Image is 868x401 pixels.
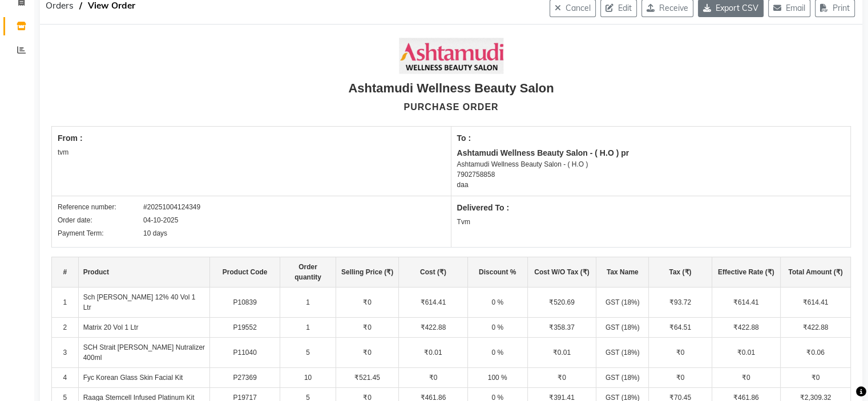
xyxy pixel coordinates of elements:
[457,217,845,227] div: Tvm
[596,368,649,388] td: GST (18%)
[780,368,850,388] td: ₹0
[78,338,210,368] td: SCH Strait [PERSON_NAME] Nutralizer 400ml
[58,228,143,238] div: Payment Term:
[467,318,527,338] td: 0 %
[403,100,498,114] div: PURCHASE ORDER
[712,368,780,388] td: ₹0
[336,287,398,318] td: ₹0
[527,257,596,287] th: Cost W/O Tax (₹)
[457,180,845,190] div: daa
[78,257,210,287] th: Product
[280,368,336,388] td: 10
[336,318,398,338] td: ₹0
[143,215,178,225] div: 04-10-2025
[596,257,649,287] th: Tax Name
[336,338,398,368] td: ₹0
[52,287,79,318] td: 1
[58,132,445,144] div: From :
[210,257,280,287] th: Product Code
[649,287,712,318] td: ₹93.72
[399,338,467,368] td: ₹0.01
[780,318,850,338] td: ₹422.88
[596,318,649,338] td: GST (18%)
[780,287,850,318] td: ₹614.41
[467,338,527,368] td: 0 %
[210,368,280,388] td: P27369
[336,257,398,287] th: Selling Price (₹)
[143,202,200,212] div: #20251004124349
[780,257,850,287] th: Total Amount (₹)
[210,338,280,368] td: P11040
[457,169,845,180] div: 7902758858
[52,257,79,287] th: #
[280,318,336,338] td: 1
[467,257,527,287] th: Discount %
[457,202,845,214] div: Delivered To :
[596,338,649,368] td: GST (18%)
[649,368,712,388] td: ₹0
[58,215,143,225] div: Order date:
[52,368,79,388] td: 4
[712,338,780,368] td: ₹0.01
[527,338,596,368] td: ₹0.01
[457,132,845,144] div: To :
[52,338,79,368] td: 3
[78,368,210,388] td: Fyc Korean Glass Skin Facial Kit
[210,287,280,318] td: P10839
[336,368,398,388] td: ₹521.45
[457,147,845,159] div: Ashtamudi Wellness Beauty Salon - ( H.O ) pr
[210,318,280,338] td: P19552
[467,287,527,318] td: 0 %
[399,38,503,74] img: Company Logo
[280,338,336,368] td: 5
[712,287,780,318] td: ₹614.41
[649,318,712,338] td: ₹64.51
[52,318,79,338] td: 2
[280,287,336,318] td: 1
[527,318,596,338] td: ₹358.37
[58,147,445,157] div: tvm
[712,257,780,287] th: Effective Rate (₹)
[527,368,596,388] td: ₹0
[649,257,712,287] th: Tax (₹)
[780,338,850,368] td: ₹0.06
[399,287,467,318] td: ₹614.41
[399,257,467,287] th: Cost (₹)
[527,287,596,318] td: ₹520.69
[280,257,336,287] th: Order quantity
[596,287,649,318] td: GST (18%)
[399,318,467,338] td: ₹422.88
[143,228,167,238] div: 10 days
[467,368,527,388] td: 100 %
[58,202,143,212] div: Reference number:
[348,79,554,98] div: Ashtamudi Wellness Beauty Salon
[457,159,845,169] div: Ashtamudi Wellness Beauty Salon - ( H.O )
[649,338,712,368] td: ₹0
[78,318,210,338] td: Matrix 20 Vol 1 Ltr
[78,287,210,318] td: Sch [PERSON_NAME] 12% 40 Vol 1 Ltr
[712,318,780,338] td: ₹422.88
[399,368,467,388] td: ₹0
